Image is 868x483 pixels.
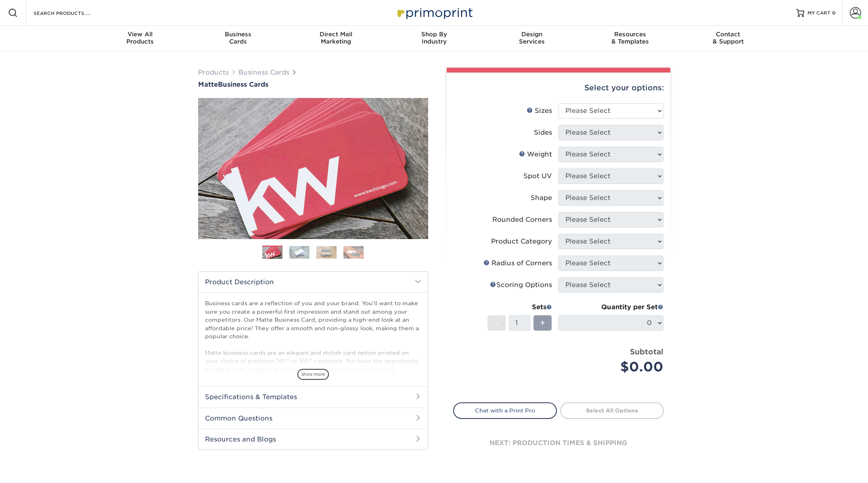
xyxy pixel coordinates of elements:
[560,402,664,418] a: Select All Options
[33,8,111,18] input: SEARCH PRODUCTS.....
[519,150,552,159] div: Weight
[581,26,679,52] a: Resources& Templates
[385,31,483,45] div: Industry
[91,31,189,38] span: View All
[527,106,552,116] div: Sizes
[199,272,428,292] h2: Product Description
[198,81,428,88] a: MatteBusiness Cards
[289,246,310,258] img: Business Cards 02
[523,171,552,181] div: Spot UV
[581,31,679,38] span: Resources
[531,193,552,203] div: Shape
[483,31,581,45] div: Services
[205,299,421,414] p: Business cards are a reflection of you and your brand. You'll want to make sure you create a powe...
[487,302,552,312] div: Sets
[492,215,552,225] div: Rounded Corners
[453,402,557,418] a: Chat with a Print Pro
[199,408,428,429] h2: Common Questions
[679,31,777,45] div: & Support
[343,246,364,258] img: Business Cards 04
[679,26,777,52] a: Contact& Support
[287,31,385,45] div: Marketing
[491,237,552,246] div: Product Category
[199,429,428,450] h2: Resources and Blogs
[189,31,287,38] span: Business
[198,54,428,283] img: Matte 01
[287,31,385,38] span: Direct Mail
[199,386,428,407] h2: Specifications & Templates
[453,419,664,467] div: next: production times & shipping
[495,317,498,329] span: -
[316,246,337,258] img: Business Cards 03
[91,31,189,45] div: Products
[565,357,663,377] div: $0.00
[198,81,428,88] h1: Business Cards
[483,258,552,268] div: Radius of Corners
[394,4,475,21] img: Primoprint
[189,26,287,52] a: BusinessCards
[297,369,329,380] span: show more
[453,73,664,103] div: Select your options:
[483,26,581,52] a: DesignServices
[807,10,830,17] span: MY CART
[483,31,581,38] span: Design
[385,26,483,52] a: Shop ByIndustry
[198,69,229,76] a: Products
[385,31,483,38] span: Shop By
[540,317,545,329] span: +
[630,347,663,356] strong: Subtotal
[91,26,189,52] a: View AllProducts
[287,26,385,52] a: Direct MailMarketing
[198,81,218,88] span: Matte
[534,128,552,137] div: Sides
[490,280,552,290] div: Scoring Options
[238,69,289,76] a: Business Cards
[679,31,777,38] span: Contact
[558,302,663,312] div: Quantity per Set
[832,10,836,16] span: 0
[581,31,679,45] div: & Templates
[262,243,282,263] img: Business Cards 01
[189,31,287,45] div: Cards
